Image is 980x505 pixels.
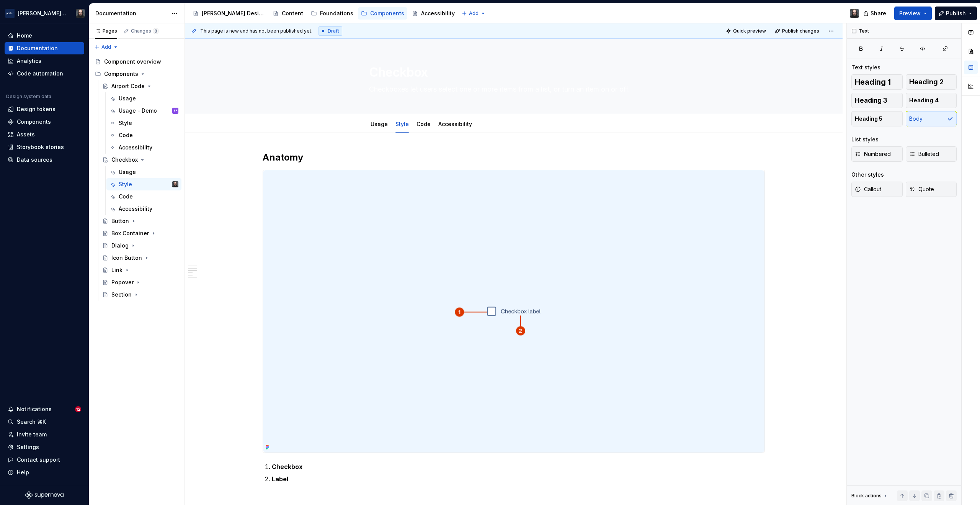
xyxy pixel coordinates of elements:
[851,74,903,90] button: Heading 1
[95,10,168,17] div: Documentation
[5,103,84,115] a: Design tokens
[17,456,60,464] div: Contact support
[119,131,133,139] div: Code
[851,182,903,197] button: Callout
[75,406,81,412] span: 12
[459,8,488,19] button: Add
[106,129,181,141] a: Code
[99,154,181,166] a: Checkbox
[119,168,136,176] div: Usage
[17,131,35,138] div: Assets
[855,97,887,104] span: Heading 3
[92,56,181,68] a: Component overview
[5,403,84,415] button: Notifications12
[855,115,882,123] span: Heading 5
[173,107,177,115] div: SP
[282,10,303,17] div: Content
[906,93,957,108] button: Heading 4
[200,28,312,34] span: This page is new and has not been published yet.
[106,92,181,105] a: Usage
[17,418,46,426] div: Search ⌘K
[111,230,149,237] div: Box Container
[263,151,765,164] h2: Anatomy
[95,28,117,34] div: Pages
[855,78,891,86] span: Heading 1
[5,67,84,80] a: Code automation
[906,146,957,162] button: Bulleted
[106,178,181,190] a: StyleTeunis Vorsteveld
[851,93,903,108] button: Heading 3
[328,28,339,34] span: Draft
[17,57,41,65] div: Analytics
[421,10,455,17] div: Accessibility
[5,116,84,128] a: Components
[17,405,52,413] div: Notifications
[99,264,181,276] a: Link
[851,146,903,162] button: Numbered
[119,205,152,213] div: Accessibility
[17,105,56,113] div: Design tokens
[909,150,939,158] span: Bulleted
[5,416,84,428] button: Search ⌘K
[5,441,84,453] a: Settings
[909,78,944,86] span: Heading 2
[773,26,823,36] button: Publish changes
[5,55,84,67] a: Analytics
[106,117,181,129] a: Style
[308,7,356,20] a: Foundations
[358,7,407,20] a: Components
[935,7,977,20] button: Publish
[5,141,84,153] a: Storybook stories
[946,10,966,17] span: Publish
[17,44,58,52] div: Documentation
[435,116,475,132] div: Accessibility
[119,95,136,102] div: Usage
[909,185,934,193] span: Quote
[119,180,132,188] div: Style
[733,28,766,34] span: Quick preview
[17,156,52,164] div: Data sources
[106,105,181,117] a: Usage - DemoSP
[17,32,32,39] div: Home
[850,9,859,18] img: Teunis Vorsteveld
[855,150,891,158] span: Numbered
[367,63,657,82] textarea: Checkbox
[272,475,288,483] strong: Label
[17,143,64,151] div: Storybook stories
[17,431,47,438] div: Invite team
[106,190,181,203] a: Code
[851,111,903,126] button: Heading 5
[189,6,458,21] div: Page tree
[851,490,889,501] div: Block actions
[202,10,265,17] div: [PERSON_NAME] Design
[871,10,886,17] span: Share
[2,5,87,21] button: [PERSON_NAME] AirlinesTeunis Vorsteveld
[99,215,181,227] a: Button
[92,42,121,52] button: Add
[413,116,434,132] div: Code
[5,30,84,42] a: Home
[269,7,306,20] a: Content
[106,141,181,154] a: Accessibility
[99,80,181,92] a: Airport Code
[119,119,132,127] div: Style
[367,83,657,95] textarea: Checkboxes let users select one or more items from a list, or turn an item on or off.
[855,185,881,193] span: Callout
[106,166,181,178] a: Usage
[111,266,122,274] div: Link
[106,203,181,215] a: Accessibility
[99,239,181,252] a: Dialog
[5,42,84,54] a: Documentation
[370,10,404,17] div: Components
[17,469,29,476] div: Help
[371,121,388,127] a: Usage
[5,466,84,479] button: Help
[5,454,84,466] button: Contact support
[5,128,84,141] a: Assets
[5,154,84,166] a: Data sources
[395,121,409,127] a: Style
[104,70,138,78] div: Components
[17,443,39,451] div: Settings
[111,279,134,286] div: Popover
[172,181,178,187] img: Teunis Vorsteveld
